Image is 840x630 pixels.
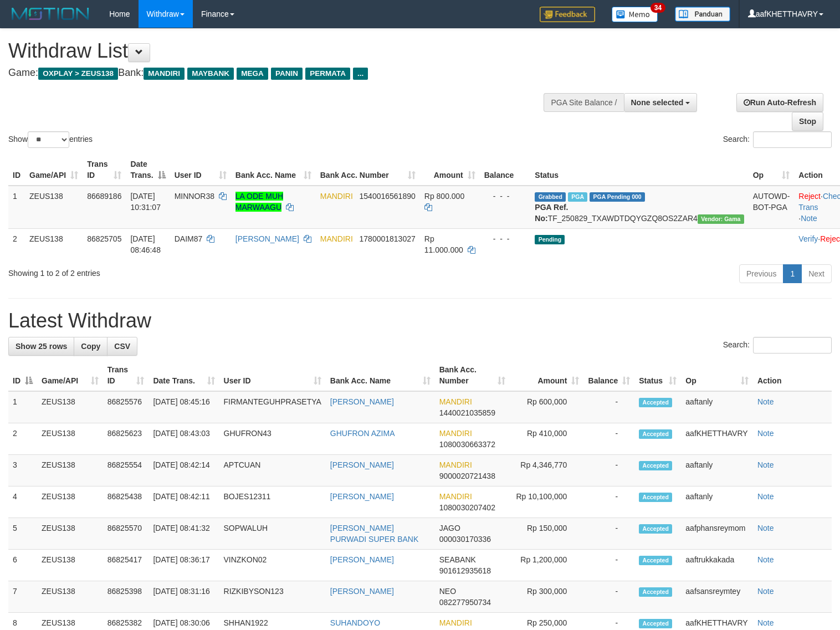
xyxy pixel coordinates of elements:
td: - [583,486,634,518]
td: ZEUS138 [37,423,103,455]
a: Note [757,587,774,596]
td: VINZKON02 [219,550,326,581]
th: User ID: activate to sort column ascending [219,360,326,391]
span: ... [353,68,368,80]
td: 86825623 [103,423,149,455]
td: - [583,581,634,613]
span: Pending [535,235,565,244]
span: MEGA [237,68,268,80]
span: Accepted [639,429,672,439]
th: Op: activate to sort column ascending [749,154,795,186]
td: 3 [8,455,37,486]
span: Rp 11.000.000 [424,234,463,254]
td: 2 [8,228,25,260]
th: Balance: activate to sort column ascending [583,360,634,391]
td: ZEUS138 [25,186,83,229]
span: Copy 901612935618 to clipboard [439,566,491,575]
input: Search: [753,337,832,354]
td: 86825570 [103,518,149,550]
td: Rp 600,000 [510,391,583,423]
a: [PERSON_NAME] [330,460,394,469]
td: Rp 300,000 [510,581,583,613]
a: [PERSON_NAME] [330,587,394,596]
span: Copy 1540016561890 to clipboard [360,192,416,201]
span: PGA Pending [590,192,645,202]
td: ZEUS138 [37,486,103,518]
td: SOPWALUH [219,518,326,550]
td: 5 [8,518,37,550]
td: aafphansreymom [681,518,753,550]
span: MANDIRI [144,68,185,80]
span: Copy 1440021035859 to clipboard [439,408,495,417]
div: - - - [484,191,526,202]
span: NEO [439,587,456,596]
th: Bank Acc. Name: activate to sort column ascending [326,360,435,391]
span: Accepted [639,556,672,565]
h4: Game: Bank: [8,68,549,79]
span: None selected [631,98,684,107]
span: Accepted [639,461,672,470]
td: APTCUAN [219,455,326,486]
span: 86689186 [87,192,121,201]
td: RIZKIBYSON123 [219,581,326,613]
th: Amount: activate to sort column ascending [510,360,583,391]
td: [DATE] 08:42:14 [148,455,219,486]
span: Vendor URL: https://trx31.1velocity.biz [698,214,744,224]
a: Copy [74,337,107,356]
th: Amount: activate to sort column ascending [420,154,480,186]
td: 86825398 [103,581,149,613]
div: PGA Site Balance / [544,93,623,112]
a: Note [757,397,774,406]
span: [DATE] 10:31:07 [130,192,161,212]
td: [DATE] 08:45:16 [148,391,219,423]
td: Rp 4,346,770 [510,455,583,486]
td: aafsansreymtey [681,581,753,613]
span: OXPLAY > ZEUS138 [38,68,118,80]
span: [DATE] 08:46:48 [130,234,161,254]
a: [PERSON_NAME] [235,234,299,243]
td: aaftanly [681,391,753,423]
td: Rp 410,000 [510,423,583,455]
a: [PERSON_NAME] [330,397,394,406]
a: SUHANDOYO [330,618,380,627]
a: LA ODE MUH MARWAAGU [235,192,283,212]
th: Trans ID: activate to sort column ascending [103,360,149,391]
div: Showing 1 to 2 of 2 entries [8,263,342,279]
span: Accepted [639,398,672,407]
td: Rp 150,000 [510,518,583,550]
img: panduan.png [675,7,730,22]
a: Show 25 rows [8,337,74,356]
a: Run Auto-Refresh [736,93,823,112]
td: 6 [8,550,37,581]
span: Copy [81,342,100,351]
td: ZEUS138 [37,455,103,486]
th: Date Trans.: activate to sort column ascending [148,360,219,391]
th: Game/API: activate to sort column ascending [25,154,83,186]
h1: Latest Withdraw [8,310,832,332]
h1: Withdraw List [8,40,549,62]
span: Show 25 rows [16,342,67,351]
td: AUTOWD-BOT-PGA [749,186,795,229]
span: Copy 1080030663372 to clipboard [439,440,495,449]
a: Note [757,429,774,438]
span: MANDIRI [439,492,472,501]
td: Rp 10,100,000 [510,486,583,518]
div: - - - [484,233,526,244]
a: [PERSON_NAME] [330,492,394,501]
span: JAGO [439,524,460,532]
td: aaftrukkakada [681,550,753,581]
a: Stop [792,112,823,131]
span: Copy 1780001813027 to clipboard [360,234,416,243]
span: Accepted [639,493,672,502]
a: Note [757,492,774,501]
span: Marked by aafkaynarin [568,192,587,202]
td: 7 [8,581,37,613]
td: ZEUS138 [25,228,83,260]
td: aaftanly [681,455,753,486]
span: MANDIRI [439,397,472,406]
span: Rp 800.000 [424,192,464,201]
a: [PERSON_NAME] [330,555,394,564]
th: Date Trans.: activate to sort column descending [126,154,170,186]
a: Note [757,618,774,627]
td: 86825576 [103,391,149,423]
